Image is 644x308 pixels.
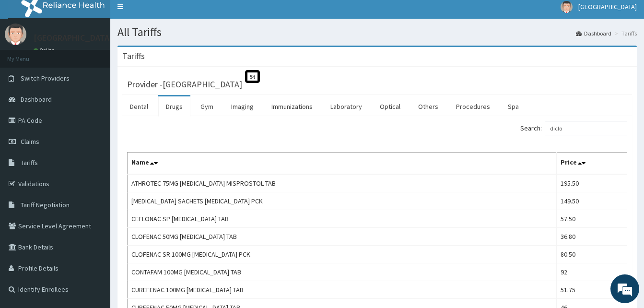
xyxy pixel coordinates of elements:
[127,80,242,89] h3: Provider - [GEOGRAPHIC_DATA]
[557,210,627,228] td: 57.50
[128,263,557,281] td: CONTAFAM 100MG [MEDICAL_DATA] TAB
[21,137,39,146] span: Claims
[117,26,637,38] h1: All Tariffs
[128,228,557,246] td: CLOFENAC 50MG [MEDICAL_DATA] TAB
[372,96,408,117] a: Optical
[34,34,113,42] p: [GEOGRAPHIC_DATA]
[157,5,180,28] div: Minimize live chat window
[158,96,190,117] a: Drugs
[21,201,70,209] span: Tariff Negotiation
[5,24,26,45] img: User Image
[128,246,557,263] td: CLOFENAC SR 100MG [MEDICAL_DATA] PCK
[21,158,38,167] span: Tariffs
[557,281,627,299] td: 51.75
[128,210,557,228] td: CEFLONAC SP [MEDICAL_DATA] TAB
[34,47,57,54] a: Online
[557,246,627,263] td: 80.50
[21,95,52,104] span: Dashboard
[5,206,183,239] textarea: Type your message and hit 'Enter'
[128,153,557,175] th: Name
[557,153,627,175] th: Price
[500,96,527,117] a: Spa
[128,174,557,192] td: ATHROTEC 75MG [MEDICAL_DATA] MISPROSTOL TAB
[448,96,498,117] a: Procedures
[545,121,627,135] input: Search:
[122,52,145,60] h3: Tariffs
[576,29,611,37] a: Dashboard
[520,121,627,135] label: Search:
[18,48,39,72] img: d_794563401_company_1708531726252_794563401
[128,192,557,210] td: [MEDICAL_DATA] SACHETS [MEDICAL_DATA] PCK
[56,93,132,190] span: We're online!
[223,96,261,117] a: Imaging
[50,54,161,66] div: Chat with us now
[612,29,637,37] li: Tariffs
[122,96,156,117] a: Dental
[557,263,627,281] td: 92
[193,96,221,117] a: Gym
[557,174,627,192] td: 195.50
[245,70,260,83] span: St
[578,2,637,11] span: [GEOGRAPHIC_DATA]
[128,281,557,299] td: CUREFENAC 100MG [MEDICAL_DATA] TAB
[21,74,70,83] span: Switch Providers
[323,96,370,117] a: Laboratory
[264,96,320,117] a: Immunizations
[410,96,446,117] a: Others
[557,192,627,210] td: 149.50
[561,1,573,13] img: User Image
[557,228,627,246] td: 36.80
